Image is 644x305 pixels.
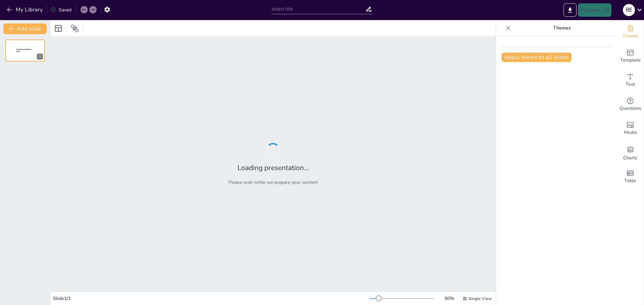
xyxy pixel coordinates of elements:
span: Single View [469,296,492,301]
div: Add a table [617,165,644,189]
h2: Loading presentation... [237,163,309,172]
div: Slide 1 / 1 [53,295,370,302]
button: R E [623,3,635,17]
div: Add images, graphics, shapes or video [617,117,644,141]
span: Sendsteps presentation editor [16,49,32,52]
button: Add slide [3,23,47,34]
span: Position [71,24,79,32]
button: Export to PowerPoint [563,3,577,17]
div: 1 [37,54,43,60]
span: Template [620,57,641,64]
span: Media [624,129,637,136]
div: Add text boxes [617,68,644,92]
input: Insert title [272,4,365,14]
div: Get real-time input from your audience [617,92,644,117]
div: Layout [53,23,64,34]
button: Apply theme to all slides [501,53,572,62]
div: Change the overall theme [617,20,644,44]
span: Text [626,81,635,88]
span: Table [624,177,636,184]
div: R E [623,4,635,16]
div: 1 [5,40,45,62]
div: 50 % [441,295,457,302]
div: Add charts and graphs [617,141,644,165]
button: Present [578,3,611,17]
p: Themes [514,20,610,36]
span: Theme [623,32,638,40]
p: Please wait while we prepare your content [228,179,318,185]
div: Add ready made slides [617,44,644,68]
span: Questions [620,105,641,112]
span: Charts [623,154,637,162]
div: Saved [51,7,71,13]
button: My Library [5,4,46,15]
